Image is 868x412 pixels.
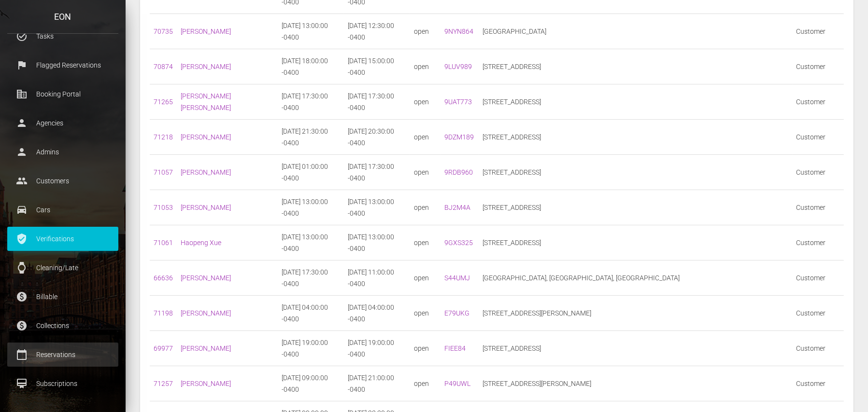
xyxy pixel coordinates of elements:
[7,169,118,193] a: people Customers
[181,63,231,70] a: [PERSON_NAME]
[410,120,441,155] td: open
[7,111,118,135] a: person Agencies
[14,232,111,246] p: Verifications
[7,227,118,251] a: verified_user Verifications
[14,174,111,188] p: Customers
[278,84,344,120] td: [DATE] 17:30:00 -0400
[444,27,473,35] a: 9NYN864
[278,14,344,49] td: [DATE] 13:00:00 -0400
[14,116,111,130] p: Agencies
[793,366,844,401] td: Customer
[479,120,792,155] td: [STREET_ADDRESS]
[344,14,410,49] td: [DATE] 12:30:00 -0400
[7,371,118,396] a: card_membership Subscriptions
[7,198,118,222] a: drive_eta Cars
[479,261,792,296] td: [GEOGRAPHIC_DATA], [GEOGRAPHIC_DATA], [GEOGRAPHIC_DATA]
[444,204,470,211] a: BJ2M4A
[154,133,173,141] a: 71218
[444,63,472,70] a: 9LUV989
[154,98,173,106] a: 71265
[344,155,410,190] td: [DATE] 17:30:00 -0400
[181,27,231,35] a: [PERSON_NAME]
[181,133,231,141] a: [PERSON_NAME]
[793,225,844,261] td: Customer
[14,145,111,159] p: Admins
[344,296,410,331] td: [DATE] 04:00:00 -0400
[7,140,118,164] a: person Admins
[14,87,111,101] p: Booking Portal
[479,366,792,401] td: [STREET_ADDRESS][PERSON_NAME]
[410,49,441,84] td: open
[181,92,231,111] a: [PERSON_NAME] [PERSON_NAME]
[154,344,173,352] a: 69977
[479,331,792,366] td: [STREET_ADDRESS]
[479,225,792,261] td: [STREET_ADDRESS]
[181,239,221,247] a: Haopeng Xue
[479,14,792,49] td: [GEOGRAPHIC_DATA]
[278,225,344,261] td: [DATE] 13:00:00 -0400
[793,261,844,296] td: Customer
[344,366,410,401] td: [DATE] 21:00:00 -0400
[278,296,344,331] td: [DATE] 04:00:00 -0400
[7,285,118,309] a: paid Billable
[154,27,173,35] a: 70735
[410,296,441,331] td: open
[410,190,441,225] td: open
[181,380,231,387] a: [PERSON_NAME]
[278,155,344,190] td: [DATE] 01:00:00 -0400
[14,261,111,275] p: Cleaning/Late
[444,239,473,247] a: 9GXS325
[479,190,792,225] td: [STREET_ADDRESS]
[154,380,173,387] a: 71257
[410,225,441,261] td: open
[14,289,111,304] p: Billable
[278,331,344,366] td: [DATE] 19:00:00 -0400
[278,120,344,155] td: [DATE] 21:30:00 -0400
[793,296,844,331] td: Customer
[278,366,344,401] td: [DATE] 09:00:00 -0400
[479,84,792,120] td: [STREET_ADDRESS]
[410,14,441,49] td: open
[793,14,844,49] td: Customer
[444,168,473,176] a: 9RDB960
[7,82,118,106] a: corporate_fare Booking Portal
[479,155,792,190] td: [STREET_ADDRESS]
[479,296,792,331] td: [STREET_ADDRESS][PERSON_NAME]
[444,133,474,141] a: 9DZM189
[344,84,410,120] td: [DATE] 17:30:00 -0400
[154,309,173,317] a: 71198
[154,204,173,211] a: 71053
[410,84,441,120] td: open
[181,309,231,317] a: [PERSON_NAME]
[7,53,118,77] a: flag Flagged Reservations
[278,261,344,296] td: [DATE] 17:30:00 -0400
[154,239,173,247] a: 71061
[344,120,410,155] td: [DATE] 20:30:00 -0400
[344,49,410,84] td: [DATE] 15:00:00 -0400
[444,98,472,106] a: 9UAT773
[444,344,466,352] a: FIEE84
[14,58,111,72] p: Flagged Reservations
[793,190,844,225] td: Customer
[154,274,173,282] a: 66636
[344,225,410,261] td: [DATE] 13:00:00 -0400
[344,331,410,366] td: [DATE] 19:00:00 -0400
[181,204,231,211] a: [PERSON_NAME]
[7,343,118,367] a: calendar_today Reservations
[7,314,118,338] a: paid Collections
[410,261,441,296] td: open
[793,49,844,84] td: Customer
[410,366,441,401] td: open
[410,331,441,366] td: open
[479,49,792,84] td: [STREET_ADDRESS]
[14,376,111,391] p: Subscriptions
[14,318,111,333] p: Collections
[154,63,173,70] a: 70874
[444,309,470,317] a: E79UKG
[14,347,111,362] p: Reservations
[154,168,173,176] a: 71057
[793,331,844,366] td: Customer
[7,256,118,280] a: watch Cleaning/Late
[181,274,231,282] a: [PERSON_NAME]
[793,155,844,190] td: Customer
